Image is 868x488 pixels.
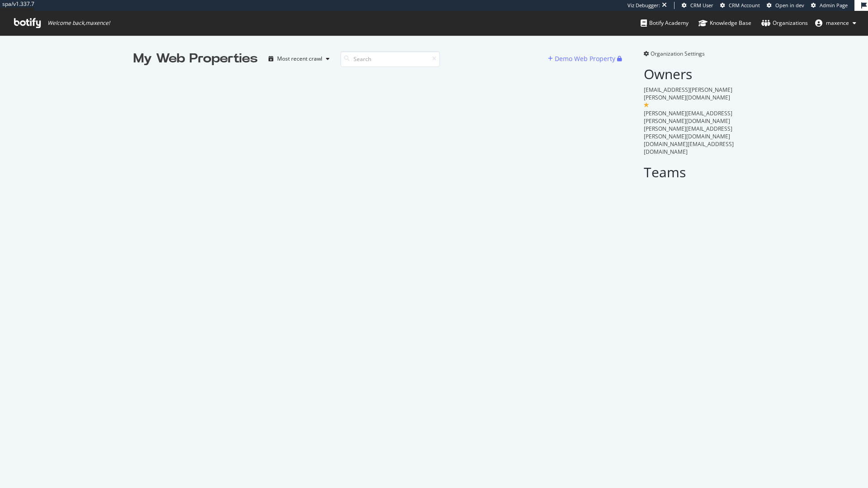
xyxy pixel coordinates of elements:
span: Welcome back, maxence ! [47,19,110,27]
span: CRM Account [729,2,760,9]
span: maxence [826,19,849,27]
span: Open in dev [775,2,804,9]
a: Admin Page [811,2,848,9]
a: Organizations [761,11,808,35]
span: CRM User [690,2,713,9]
a: CRM User [682,2,713,9]
div: Botify Academy [641,19,689,28]
a: Botify Academy [641,11,689,35]
div: My Web Properties [133,50,258,68]
button: maxence [808,16,863,30]
a: CRM Account [720,2,760,9]
span: Admin Page [820,2,848,9]
div: Demo Web Property [555,54,615,63]
h2: Owners [644,66,735,81]
span: [DOMAIN_NAME][EMAIL_ADDRESS][DOMAIN_NAME] [644,140,734,156]
span: [PERSON_NAME][EMAIL_ADDRESS][PERSON_NAME][DOMAIN_NAME] [644,109,732,125]
h2: Teams [644,165,735,180]
input: Search [340,51,440,67]
a: Knowledge Base [698,11,751,35]
a: Open in dev [767,2,804,9]
a: Demo Web Property [548,55,617,62]
span: Organization Settings [651,50,705,57]
span: [PERSON_NAME][EMAIL_ADDRESS][PERSON_NAME][DOMAIN_NAME] [644,125,732,140]
button: Demo Web Property [548,52,617,66]
div: Knowledge Base [698,19,751,28]
button: Most recent crawl [265,52,333,66]
span: [EMAIL_ADDRESS][PERSON_NAME][PERSON_NAME][DOMAIN_NAME] [644,86,732,101]
div: Viz Debugger: [627,2,660,9]
div: Most recent crawl [277,56,322,62]
div: Organizations [761,19,808,28]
